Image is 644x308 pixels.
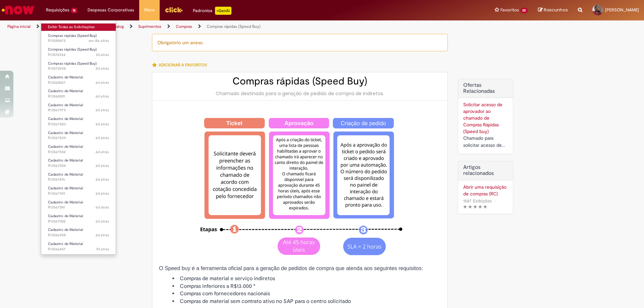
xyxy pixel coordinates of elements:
[48,227,83,232] span: Cadastro de Material
[96,94,109,99] span: 6d atrás
[41,212,116,225] a: Aberto R13567002 : Cadastro de Material
[96,66,109,71] span: 5d atrás
[463,198,492,204] span: 1587 Exibições
[48,122,109,127] span: R13567883
[96,205,109,210] span: 6d atrás
[96,247,109,252] span: 7d atrás
[96,247,109,252] time: 25/09/2025 12:35:37
[41,185,116,197] a: Aberto R13567189 : Cadastro de Material
[500,7,519,13] span: Favoritos
[48,247,109,252] span: R13566457
[48,186,83,191] span: Cadastro de Material
[7,24,31,29] a: Página inicial
[96,149,109,155] span: 6d atrás
[96,233,109,238] span: 6d atrás
[96,80,109,85] time: 25/09/2025 16:54:34
[96,205,109,210] time: 25/09/2025 14:43:33
[48,205,109,210] span: R13567041
[96,80,109,85] span: 6d atrás
[159,62,207,68] span: Adicionar a Favoritos
[96,108,109,113] span: 6d atrás
[46,7,69,13] span: Requisições
[96,66,109,71] time: 26/09/2025 14:49:05
[5,20,424,33] ul: Trilhas de página
[41,102,116,114] a: Aberto R13567979 : Cadastro de Material
[48,200,83,205] span: Cadastro de Material
[48,66,109,71] span: R13570938
[48,172,83,177] span: Cadastro de Material
[48,52,109,58] span: R13576924
[96,52,109,57] time: 29/09/2025 13:40:15
[41,129,116,142] a: Aberto R13567839 : Cadastro de Material
[463,82,508,94] h2: Ofertas Relacionadas
[138,24,161,29] a: Suprimentos
[96,219,109,224] span: 6d atrás
[89,38,109,43] time: 30/09/2025 10:29:32
[48,135,109,141] span: R13567839
[172,275,441,283] li: Compras de material e serviço indiretos
[463,184,508,197] a: Abrir uma requisição de compras (RC)
[458,79,513,154] div: Ofertas Relacionadas
[207,24,261,29] a: Compras rápidas (Speed Buy)
[48,38,109,44] span: R13580475
[96,135,109,140] span: 6d atrás
[41,226,116,239] a: Aberto R13566958 : Cadastro de Material
[96,52,109,57] span: 3d atrás
[96,163,109,168] time: 25/09/2025 15:48:54
[172,290,441,298] li: Compras com fornecedores nacionais
[172,298,441,305] li: Compras de material sem contrato ativo no SAP para o centro solicitado
[48,80,109,85] span: R13568027
[48,241,83,246] span: Cadastro de Material
[152,58,211,72] button: Adicionar a Favoritos
[96,108,109,113] time: 25/09/2025 16:49:28
[159,265,423,271] span: O Speed buy é a ferramenta oficial para a geração de pedidos de compra que atenda aos seguintes r...
[41,32,116,45] a: Aberto R13580475 : Compras rápidas (Speed Buy)
[48,163,109,169] span: R13567504
[48,103,83,108] span: Cadastro de Material
[215,7,231,15] p: +GenAi
[96,177,109,182] span: 6d atrás
[71,8,77,13] span: 16
[463,165,508,176] h3: Artigos relacionados
[48,47,97,52] span: Compras rápidas (Speed Buy)
[48,191,109,196] span: R13567189
[41,171,116,183] a: Aberto R13567476 : Cadastro de Material
[96,135,109,140] time: 25/09/2025 16:32:00
[41,199,116,211] a: Aberto R13567041 : Cadastro de Material
[96,122,109,127] time: 25/09/2025 16:36:06
[41,240,116,253] a: Aberto R13566457 : Cadastro de Material
[48,94,109,99] span: R13568001
[48,75,83,80] span: Cadastro de Material
[48,219,109,224] span: R13567002
[520,8,528,13] span: 20
[144,7,155,13] span: More
[96,163,109,168] span: 6d atrás
[493,196,497,205] span: •
[193,7,231,15] div: Padroniza
[41,87,116,100] a: Aberto R13568001 : Cadastro de Material
[159,76,441,87] h2: Compras rápidas (Speed Buy)
[41,23,116,31] a: Exibir Todas as Solicitações
[48,149,109,155] span: R13567552
[1,3,35,17] img: ServiceNow
[159,90,441,97] div: Chamado destinado para a geração de pedido de compra de indiretos.
[48,144,83,149] span: Cadastro de Material
[96,219,109,224] time: 25/09/2025 14:38:27
[41,115,116,128] a: Aberto R13567883 : Cadastro de Material
[41,74,116,86] a: Aberto R13568027 : Cadastro de Material
[176,24,192,29] a: Compras
[96,94,109,99] time: 25/09/2025 16:52:28
[96,191,109,196] span: 6d atrás
[41,46,116,58] a: Aberto R13576924 : Compras rápidas (Speed Buy)
[152,34,448,51] div: Obrigatório um anexo.
[96,233,109,238] time: 25/09/2025 14:33:08
[41,143,116,156] a: Aberto R13567552 : Cadastro de Material
[48,213,83,219] span: Cadastro de Material
[463,102,502,134] a: Solicitar acesso de aprovador ao chamado de Compras Rápidas (Speed buy)
[48,177,109,182] span: R13567476
[538,7,568,13] a: Rascunhos
[544,7,568,13] span: Rascunhos
[48,61,97,66] span: Compras rápidas (Speed Buy)
[48,33,97,38] span: Compras rápidas (Speed Buy)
